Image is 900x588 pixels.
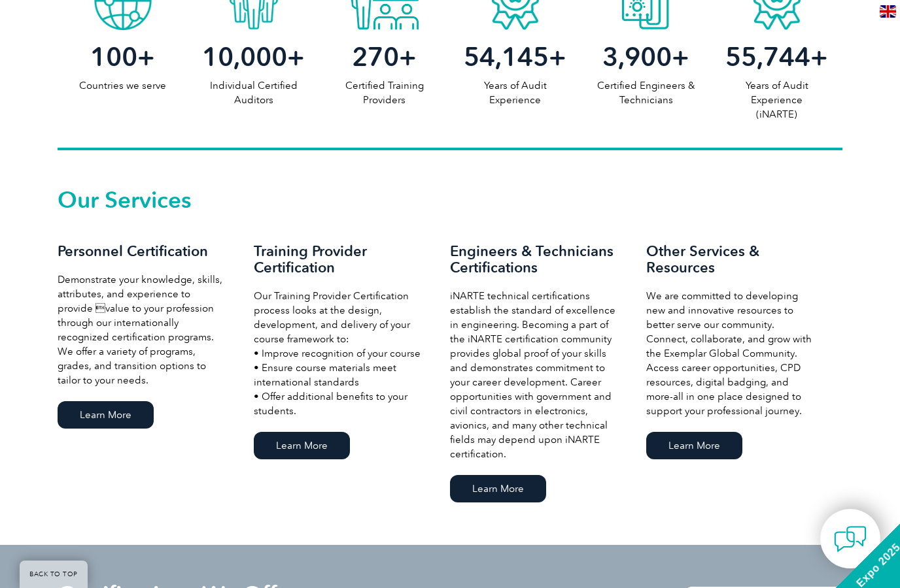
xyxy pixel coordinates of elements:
[646,432,742,459] a: Learn More
[450,46,581,67] h2: +
[581,78,712,107] p: Certified Engineers & Technicians
[725,41,810,73] span: 55,744
[450,289,620,461] p: iNARTE technical certifications establish the standard of excellence in engineering. Becoming a p...
[712,78,842,122] p: Years of Audit Experience (iNARTE)
[254,243,424,276] h3: Training Provider Certification
[352,41,399,73] span: 270
[254,289,424,418] p: Our Training Provider Certification process looks at the design, development, and delivery of you...
[254,432,350,459] a: Learn More
[90,41,137,73] span: 100
[58,401,154,429] a: Learn More
[450,475,546,502] a: Learn More
[646,243,816,276] h3: Other Services & Resources
[880,5,896,18] img: en
[58,243,228,259] h3: Personnel Certification
[464,41,549,73] span: 54,145
[319,78,450,107] p: Certified Training Providers
[646,289,816,418] p: We are committed to developing new and innovative resources to better serve our community. Connec...
[58,46,188,67] h2: +
[581,46,712,67] h2: +
[188,46,319,67] h2: +
[202,41,287,73] span: 10,000
[602,41,672,73] span: 3,900
[712,46,842,67] h2: +
[188,78,319,107] p: Individual Certified Auditors
[450,243,620,276] h3: Engineers & Technicians Certifications
[58,78,188,93] p: Countries we serve
[319,46,450,67] h2: +
[834,523,867,555] img: contact-chat.png
[450,78,581,107] p: Years of Audit Experience
[58,272,228,387] p: Demonstrate your knowledge, skills, attributes, and experience to provide value to your professi...
[58,189,842,210] h2: Our Services
[20,561,88,588] a: BACK TO TOP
